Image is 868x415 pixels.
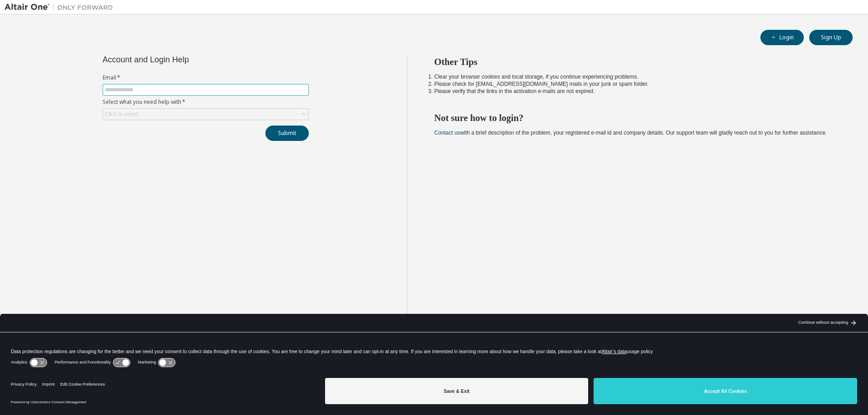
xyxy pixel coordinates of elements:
[103,56,268,63] div: Account and Login Help
[809,30,853,45] button: Sign Up
[103,98,309,106] label: Select what you need help with
[434,80,837,88] li: Please check for [EMAIL_ADDRESS][DOMAIN_NAME] mails in your junk or spam folder.
[434,112,837,124] h2: Not sure how to login?
[103,74,309,81] label: Email
[434,88,837,95] li: Please verify that the links in the activation e-mails are not expired.
[103,109,308,120] div: Click to select
[434,56,837,68] h2: Other Tips
[760,30,804,45] button: Login
[105,111,138,118] div: Click to select
[5,3,118,12] img: Altair One
[434,73,837,80] li: Clear your browser cookies and local storage, if you continue experiencing problems.
[434,130,460,136] a: Contact us
[265,126,309,141] button: Submit
[434,130,827,136] span: with a brief description of the problem, your registered e-mail id and company details. Our suppo...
